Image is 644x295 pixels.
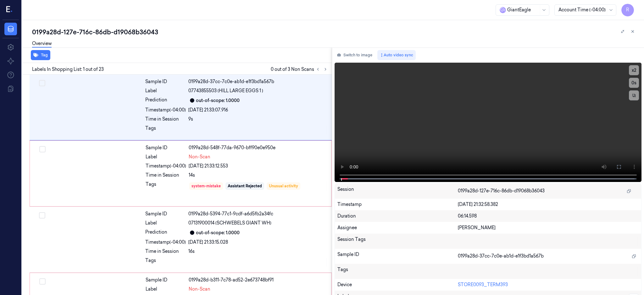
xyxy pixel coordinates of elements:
[189,154,210,160] span: Non-Scan
[337,201,458,208] div: Timestamp
[145,239,186,246] div: Timestamp (-04:00)
[458,253,544,259] span: 0199a28d-37cc-7c0e-ab1d-e1f3bd1a567b
[145,220,186,226] div: Label
[188,116,328,122] div: 9s
[189,145,328,151] div: 0199a28d-548f-77da-9670-bff90e0e950e
[32,28,639,37] div: 0199a28d-127e-716c-86db-d19068b36043
[39,80,45,86] button: Select row
[337,186,458,196] div: Session
[458,188,545,194] span: 0199a28d-127e-716c-86db-d19068b36043
[146,277,186,283] div: Sample ID
[189,277,328,283] div: 0199a28d-b311-7c78-ad52-2e673748bf91
[188,248,328,255] div: 16s
[196,97,240,104] div: out-of-scope: 1.0000
[39,146,46,152] button: Select row
[145,116,186,122] div: Time in Session
[39,212,45,218] button: Select row
[145,248,186,255] div: Time in Session
[192,183,221,189] div: system-mistake
[196,230,240,236] div: out-of-scope: 1.0000
[189,286,210,292] span: Non-Scan
[145,88,186,94] div: Label
[228,183,262,189] div: Assistant Rejected
[32,66,104,73] span: Labels In Shopping List: 1 out of 23
[146,172,186,179] div: Time in Session
[145,78,186,85] div: Sample ID
[335,50,375,60] button: Switch to image
[188,107,328,113] div: [DATE] 21:33:07.916
[189,172,328,179] div: 14s
[337,251,458,261] div: Sample ID
[458,201,639,208] div: [DATE] 21:32:58.382
[145,229,186,236] div: Prediction
[458,213,639,219] div: 06:14.598
[31,50,50,60] button: Tag
[188,220,271,226] span: 07131900014 (SCHWEBELS GIANT WH)
[146,145,186,151] div: Sample ID
[145,257,186,267] div: Tags
[629,65,639,75] button: x2
[32,40,52,48] a: Overview
[500,7,506,13] span: G i
[337,236,458,246] div: Session Tags
[188,239,328,246] div: [DATE] 21:33:15.028
[39,278,46,285] button: Select row
[271,65,329,73] span: 0 out of 3 Non Scans
[337,224,458,231] div: Assignee
[621,4,634,16] button: R
[188,211,328,217] div: 0199a28d-5394-77c1-9cdf-a6d5fb2a34fc
[146,154,186,160] div: Label
[189,163,328,169] div: [DATE] 21:33:12.553
[458,281,639,288] div: STORE0093_TERM393
[337,213,458,219] div: Duration
[188,88,263,94] span: 07743855503 (HILL LARGE EGGS 1 )
[377,50,416,60] button: Auto video sync
[629,78,639,88] button: 0s
[145,125,186,135] div: Tags
[337,266,458,276] div: Tags
[458,224,639,231] div: [PERSON_NAME]
[146,286,186,292] div: Label
[145,211,186,217] div: Sample ID
[337,281,458,288] div: Device
[146,163,186,169] div: Timestamp (-04:00)
[145,97,186,104] div: Prediction
[269,183,298,189] div: Unusual activity
[146,181,186,191] div: Tags
[145,107,186,113] div: Timestamp (-04:00)
[188,78,328,85] div: 0199a28d-37cc-7c0e-ab1d-e1f3bd1a567b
